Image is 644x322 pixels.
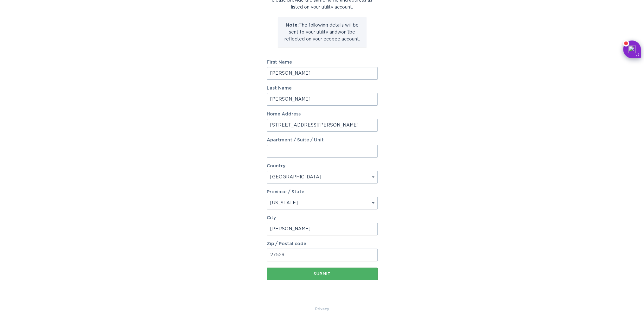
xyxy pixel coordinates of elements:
[267,112,378,116] label: Home Address
[283,22,362,43] p: The following details will be sent to your utility and won't be reflected on your ecobee account.
[267,60,378,65] label: First Name
[267,268,378,280] button: Submit
[286,23,299,28] strong: Note:
[267,86,378,90] label: Last Name
[267,138,378,142] label: Apartment / Suite / Unit
[270,272,374,276] div: Submit
[267,216,378,220] label: City
[267,242,378,246] label: Zip / Postal code
[315,306,329,313] a: Privacy Policy & Terms of Use
[267,190,304,194] label: Province / State
[267,164,285,168] label: Country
